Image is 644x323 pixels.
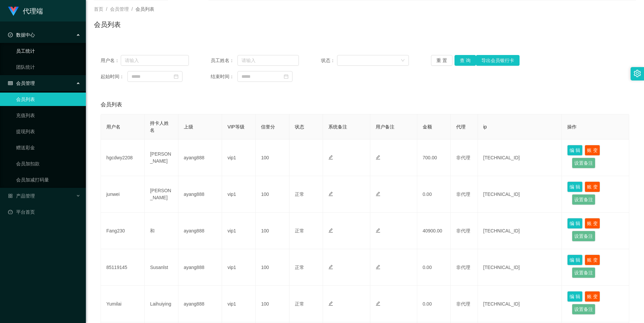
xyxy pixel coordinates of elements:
[483,124,487,129] span: ip
[401,58,405,63] i: 图标: down
[284,74,288,79] i: 图标: calendar
[478,286,562,322] td: [TECHNICAL_ID]
[222,249,256,286] td: vip1
[634,70,641,77] i: 图标: setting
[585,181,600,192] button: 账 变
[121,55,189,66] input: 请输入
[567,291,583,302] button: 编 辑
[256,286,289,322] td: 100
[328,301,333,306] i: 图标: edit
[567,255,583,265] button: 编 辑
[8,205,80,219] a: 图标: dashboard平台首页
[178,140,222,176] td: ayang888
[101,286,145,322] td: Yumilai
[106,124,120,129] span: 用户名
[8,193,35,199] span: 产品管理
[94,19,121,30] h1: 会员列表
[16,93,80,106] a: 会员列表
[295,228,304,233] span: 正常
[16,125,80,138] a: 提现列表
[376,124,394,129] span: 用户备注
[211,73,237,80] span: 结束时间：
[417,286,451,322] td: 0.00
[585,218,600,229] button: 账 变
[295,265,304,270] span: 正常
[572,194,595,205] button: 设置备注
[23,0,43,22] h1: 代理端
[456,301,470,307] span: 非代理
[16,60,80,74] a: 团队统计
[261,124,275,129] span: 信誉分
[572,231,595,241] button: 设置备注
[222,286,256,322] td: vip1
[328,155,333,160] i: 图标: edit
[8,80,35,86] span: 会员管理
[227,124,245,129] span: VIP等级
[145,213,178,249] td: 和
[222,176,256,213] td: vip1
[328,192,333,196] i: 图标: edit
[237,55,299,66] input: 请输入
[131,6,133,12] span: /
[178,286,222,322] td: ayang888
[328,265,333,269] i: 图标: edit
[106,6,107,12] span: /
[321,57,337,64] span: 状态：
[222,213,256,249] td: vip1
[328,228,333,233] i: 图标: edit
[8,32,35,38] span: 数据中心
[145,176,178,213] td: [PERSON_NAME]
[256,176,289,213] td: 100
[16,109,80,122] a: 充值列表
[478,249,562,286] td: [TECHNICAL_ID]
[585,291,600,302] button: 账 变
[376,192,380,196] i: 图标: edit
[567,145,583,156] button: 编 辑
[456,228,470,233] span: 非代理
[476,55,520,66] button: 导出会员银行卡
[256,140,289,176] td: 100
[423,124,432,129] span: 金额
[572,158,595,168] button: 设置备注
[456,124,466,129] span: 代理
[256,249,289,286] td: 100
[101,73,127,80] span: 起始时间：
[101,176,145,213] td: junwei
[572,304,595,315] button: 设置备注
[431,55,452,66] button: 重 置
[222,140,256,176] td: vip1
[295,192,304,197] span: 正常
[8,33,13,37] i: 图标: check-circle-o
[211,57,237,64] span: 员工姓名：
[101,57,121,64] span: 用户名：
[585,255,600,265] button: 账 变
[16,141,80,154] a: 赠送彩金
[376,301,380,306] i: 图标: edit
[16,44,80,58] a: 员工统计
[417,249,451,286] td: 0.00
[101,140,145,176] td: hgcdwy2208
[16,173,80,186] a: 会员加减打码量
[585,145,600,156] button: 账 变
[101,249,145,286] td: 85119145
[184,124,193,129] span: 上级
[478,140,562,176] td: [TECHNICAL_ID]
[417,140,451,176] td: 700.00
[94,6,103,12] span: 首页
[295,301,304,307] span: 正常
[417,176,451,213] td: 0.00
[101,213,145,249] td: Fang230
[295,124,304,129] span: 状态
[478,176,562,213] td: [TECHNICAL_ID]
[136,6,154,12] span: 会员列表
[145,140,178,176] td: [PERSON_NAME]
[256,213,289,249] td: 100
[328,124,347,129] span: 系统备注
[178,176,222,213] td: ayang888
[417,213,451,249] td: 40900.00
[376,228,380,233] i: 图标: edit
[376,155,380,160] i: 图标: edit
[572,267,595,278] button: 设置备注
[150,120,169,133] span: 持卡人姓名
[16,157,80,170] a: 会员加扣款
